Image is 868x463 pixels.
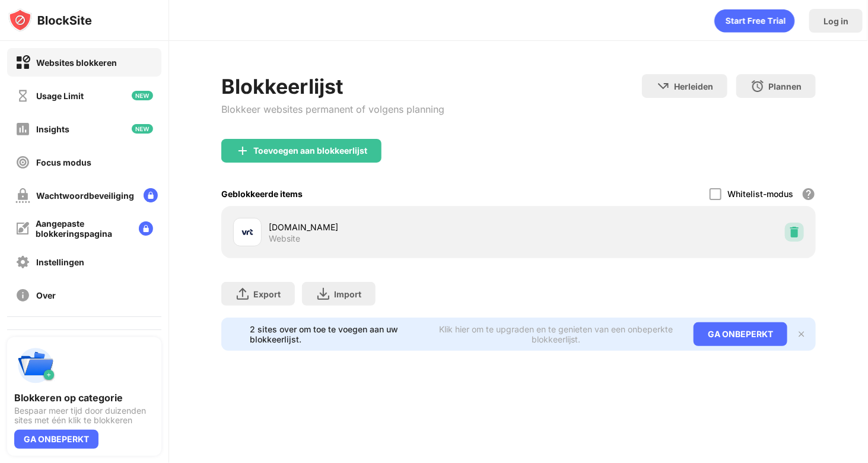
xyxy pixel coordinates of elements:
img: settings-off.svg [15,255,30,269]
div: Wachtwoordbeveiliging [36,191,134,201]
div: Herleiden [674,81,713,91]
div: Aangepaste blokkeringspagina [36,218,129,239]
img: new-icon.svg [132,91,153,100]
div: Usage Limit [36,91,84,101]
img: about-off.svg [15,288,30,303]
div: Instellingen [36,257,84,267]
img: customize-block-page-off.svg [15,221,30,236]
div: Insights [36,124,69,134]
div: 2 sites over om toe te voegen aan uw blokkeerlijst. [250,324,425,344]
img: insights-off.svg [15,122,30,137]
img: lock-menu.svg [144,188,158,202]
div: Geblokkeerde items [221,189,303,199]
div: Plannen [768,81,802,91]
div: GA ONBEPERKT [14,430,98,449]
img: logo-blocksite.svg [8,8,92,32]
div: animation [714,9,795,33]
div: Toevoegen aan blokkeerlijst [253,146,367,156]
img: new-icon.svg [132,124,153,134]
div: Over [36,290,56,300]
div: Whitelist-modus [727,189,793,199]
img: block-on.svg [15,55,30,70]
div: Klik hier om te upgraden en te genieten van een onbeperkte blokkeerlijst. [433,324,680,344]
div: Import [334,289,361,299]
div: Blokkeren op categorie [14,392,154,404]
div: Focus modus [36,157,91,167]
div: Bespaar meer tijd door duizenden sites met één klik te blokkeren [14,406,154,425]
img: time-usage-off.svg [15,88,30,103]
div: Log in [824,16,848,26]
img: push-categories.svg [14,344,57,387]
img: favicons [240,225,255,239]
div: Blokkeer websites permanent of volgens planning [221,103,444,115]
img: password-protection-off.svg [15,188,30,203]
img: focus-off.svg [15,155,30,170]
div: Website [269,233,300,244]
img: lock-menu.svg [139,221,153,236]
div: Websites blokkeren [36,58,117,68]
img: x-button.svg [797,329,806,339]
div: GA ONBEPERKT [694,322,787,346]
div: Export [253,289,281,299]
div: Blokkeerlijst [221,74,444,99]
div: [DOMAIN_NAME] [269,221,519,233]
